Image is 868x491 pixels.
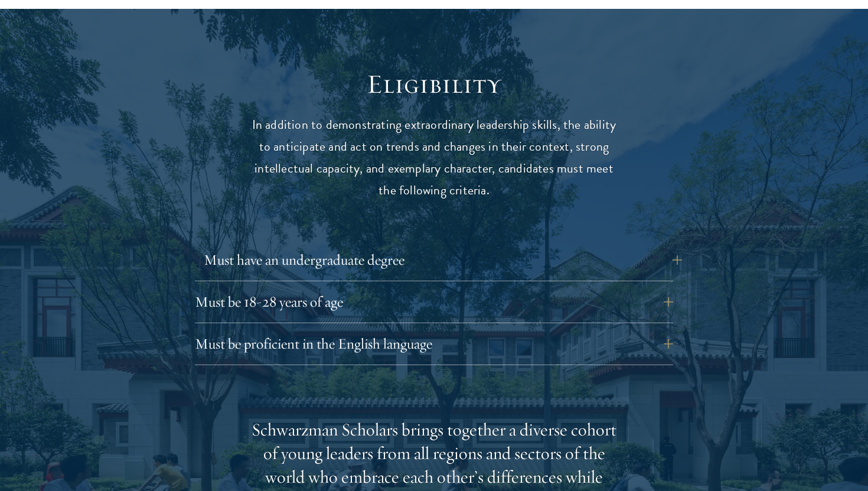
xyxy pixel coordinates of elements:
[251,68,617,101] h2: Eligibility
[251,114,617,201] p: In addition to demonstrating extraordinary leadership skills, the ability to anticipate and act o...
[195,288,673,316] button: Must be 18-28 years of age
[204,246,682,274] button: Must have an undergraduate degree
[195,330,673,358] button: Must be proficient in the English language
